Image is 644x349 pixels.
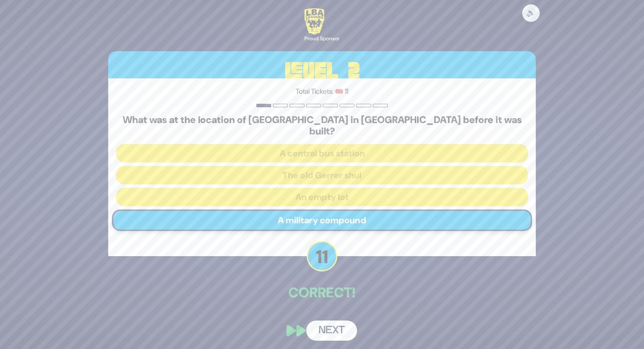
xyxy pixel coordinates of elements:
[307,241,337,271] p: 11
[116,166,528,184] button: The old Gerrer shul
[304,35,340,42] div: Proud Sponsor
[522,4,540,22] button: 🔊
[108,282,536,303] p: Correct!
[108,51,536,91] h3: Level 2
[116,114,528,137] h5: What was at the location of [GEOGRAPHIC_DATA] in [GEOGRAPHIC_DATA] before it was built?
[306,321,357,341] button: Next
[116,188,528,206] button: An empty lot
[116,144,528,162] button: A central bus station
[304,8,324,35] img: LBA
[116,86,528,97] p: Total Tickets: 🎟️ 11
[112,210,532,231] button: A military compound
